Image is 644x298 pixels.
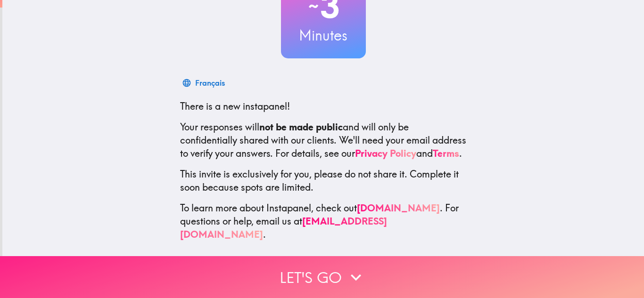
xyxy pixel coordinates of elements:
[259,121,343,133] b: not be made public
[433,147,459,159] a: Terms
[281,25,366,45] h3: Minutes
[180,215,387,240] a: [EMAIL_ADDRESS][DOMAIN_NAME]
[180,201,467,241] p: To learn more about Instapanel, check out . For questions or help, email us at .
[180,121,467,160] p: Your responses will and will only be confidentially shared with our clients. We'll need your emai...
[180,100,290,112] span: There is a new instapanel!
[355,147,416,159] a: Privacy Policy
[180,73,229,92] button: Français
[357,202,440,214] a: [DOMAIN_NAME]
[180,168,467,194] p: This invite is exclusively for you, please do not share it. Complete it soon because spots are li...
[195,76,225,89] div: Français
